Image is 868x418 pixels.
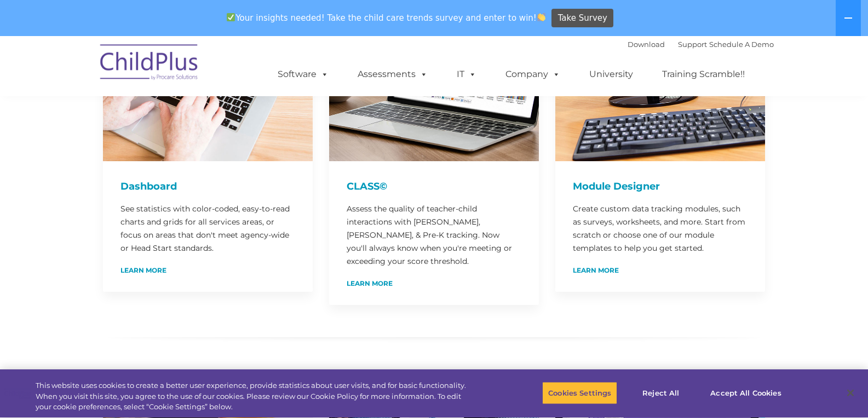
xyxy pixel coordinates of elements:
a: Schedule A Demo [709,40,774,49]
a: Learn More [347,280,393,287]
a: Support [678,40,707,49]
h4: Dashboard [120,179,295,194]
a: Learn More [573,267,619,274]
a: Software [267,63,340,85]
a: University [578,63,644,85]
a: Take Survey [551,9,613,28]
p: See statistics with color-coded, easy-to-read charts and grids for all services areas, or focus o... [120,202,295,255]
a: Training Scramble!! [651,63,756,85]
a: Company [495,63,571,85]
span: Take Survey [558,9,607,28]
button: Close [838,381,863,405]
div: This website uses cookies to create a better user experience, provide statistics about user visit... [36,380,478,413]
button: Accept All Cookies [704,381,787,404]
p: Assess the quality of teacher-child interactions with [PERSON_NAME], [PERSON_NAME], & Pre-K track... [347,202,521,268]
h4: CLASS© [347,179,521,194]
p: Create custom data tracking modules, such as surveys, worksheets, and more. Start from scratch or... [573,202,748,255]
h4: Module Designer [573,179,748,194]
a: Download [628,40,665,49]
span: Your insights needed! Take the child care trends survey and enter to win! [222,7,550,28]
a: Assessments [347,63,439,85]
a: Learn More [120,267,166,274]
font: | [628,40,774,49]
img: ✅ [227,13,235,21]
img: ChildPlus by Procare Solutions [95,37,204,91]
button: Cookies Settings [542,381,617,404]
img: 👏 [537,13,545,21]
button: Reject All [626,381,695,404]
a: IT [446,63,487,85]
